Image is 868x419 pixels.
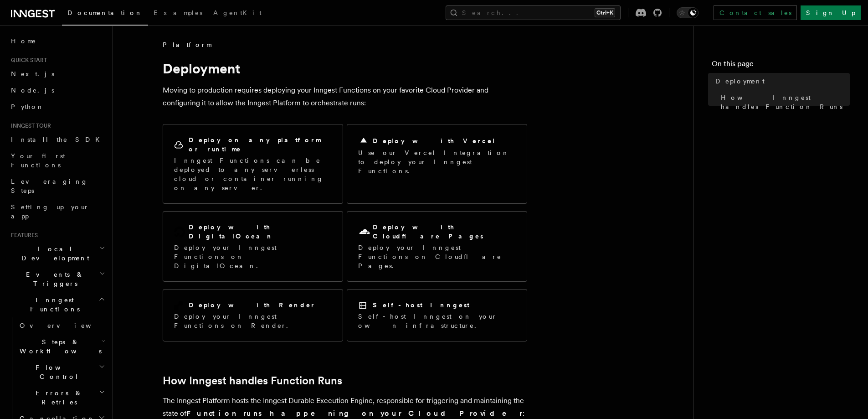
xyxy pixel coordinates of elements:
[213,9,262,16] span: AgentKit
[163,40,211,49] span: Platform
[67,9,143,16] span: Documentation
[163,124,343,204] a: Deploy on any platform or runtimeInngest Functions can be deployed to any serverless cloud or con...
[7,98,107,115] a: Python
[358,312,516,330] p: Self-host Inngest on your own infrastructure.
[16,334,107,359] button: Steps & Workflows
[11,36,36,46] span: Home
[595,8,615,17] kbd: Ctrl+K
[347,289,527,341] a: Self-host InngestSelf-host Inngest on your own infrastructure.
[11,136,105,143] span: Install the SDK
[11,203,89,220] span: Setting up your app
[11,70,54,78] span: Next.js
[208,3,267,25] a: AgentKit
[358,226,371,238] svg: Cloudflare
[163,374,342,387] a: How Inngest handles Function Runs
[20,322,113,329] span: Overview
[11,87,54,94] span: Node.js
[163,211,343,282] a: Deploy with DigitalOceanDeploy your Inngest Functions on DigitalOcean.
[715,77,765,86] span: Deployment
[11,103,44,110] span: Python
[801,5,861,20] a: Sign Up
[7,244,99,263] span: Local Development
[712,58,850,73] h4: On this page
[148,3,208,25] a: Examples
[714,5,797,20] a: Contact sales
[373,300,469,310] h2: Self-host Inngest
[677,7,699,18] button: Toggle dark mode
[16,317,107,334] a: Overview
[721,93,850,111] span: How Inngest handles Function Runs
[189,135,332,154] h2: Deploy on any platform or runtime
[7,266,107,292] button: Events & Triggers
[189,222,332,241] h2: Deploy with DigitalOcean
[7,148,107,173] a: Your first Functions
[163,84,527,109] p: Moving to production requires deploying your Inngest Functions on your favorite Cloud Provider an...
[7,173,107,199] a: Leveraging Steps
[7,57,47,64] span: Quick start
[7,270,99,288] span: Events & Triggers
[712,73,850,89] a: Deployment
[16,337,102,356] span: Steps & Workflows
[11,178,88,194] span: Leveraging Steps
[16,363,99,381] span: Flow Control
[373,222,516,241] h2: Deploy with Cloudflare Pages
[7,66,107,82] a: Next.js
[7,131,107,148] a: Install the SDK
[174,312,332,330] p: Deploy your Inngest Functions on Render.
[7,199,107,224] a: Setting up your app
[62,3,148,26] a: Documentation
[347,124,527,204] a: Deploy with VercelUse our Vercel Integration to deploy your Inngest Functions.
[7,295,98,314] span: Inngest Functions
[186,409,523,418] strong: Function runs happening on your Cloud Provider
[7,122,51,129] span: Inngest tour
[16,385,107,410] button: Errors & Retries
[189,300,316,310] h2: Deploy with Render
[16,388,99,407] span: Errors & Retries
[11,152,65,169] span: Your first Functions
[174,156,332,192] p: Inngest Functions can be deployed to any serverless cloud or container running on any server.
[717,89,850,115] a: How Inngest handles Function Runs
[7,232,38,239] span: Features
[174,243,332,270] p: Deploy your Inngest Functions on DigitalOcean.
[7,292,107,317] button: Inngest Functions
[446,5,621,20] button: Search...Ctrl+K
[16,359,107,385] button: Flow Control
[7,241,107,266] button: Local Development
[154,9,202,16] span: Examples
[347,211,527,282] a: Deploy with Cloudflare PagesDeploy your Inngest Functions on Cloudflare Pages.
[163,60,527,77] h1: Deployment
[358,243,516,270] p: Deploy your Inngest Functions on Cloudflare Pages.
[358,148,516,176] p: Use our Vercel Integration to deploy your Inngest Functions.
[7,82,107,98] a: Node.js
[163,289,343,341] a: Deploy with RenderDeploy your Inngest Functions on Render.
[7,33,107,49] a: Home
[373,136,496,145] h2: Deploy with Vercel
